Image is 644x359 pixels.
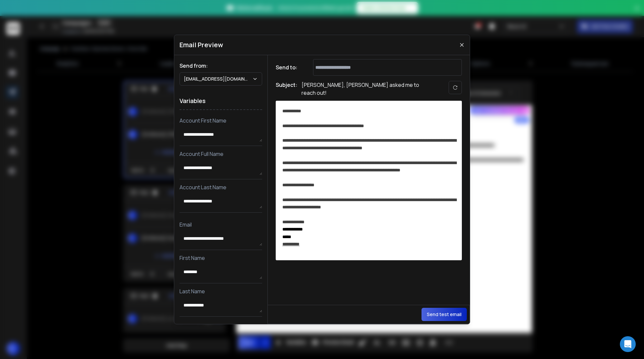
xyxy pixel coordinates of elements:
h1: Variables [180,92,262,110]
p: [PERSON_NAME], [PERSON_NAME] asked me to reach out! [302,81,434,97]
p: Email [180,221,262,229]
p: First Name [180,254,262,262]
h1: Send to: [276,63,302,71]
p: Last Name [180,287,262,295]
h1: Email Preview [180,40,223,50]
div: Open Intercom Messenger [620,336,636,352]
p: Account Last Name [180,183,262,191]
button: Send test email [422,308,467,321]
p: [EMAIL_ADDRESS][DOMAIN_NAME] [184,76,252,82]
h1: Send from: [180,62,262,70]
p: Account First Name [180,117,262,125]
h1: Subject: [276,81,298,97]
p: Account Full Name [180,150,262,158]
